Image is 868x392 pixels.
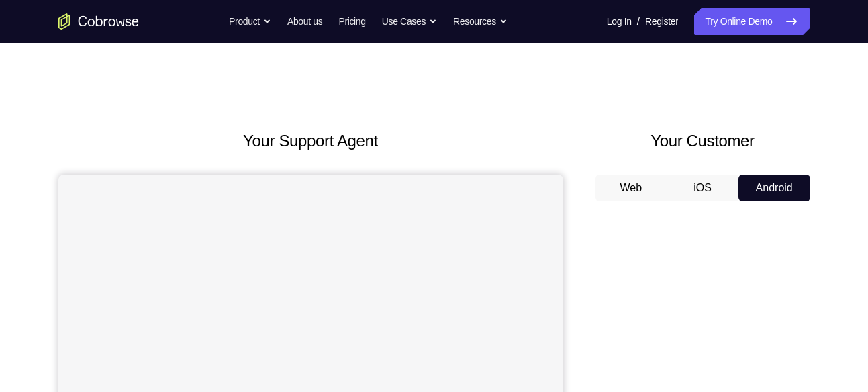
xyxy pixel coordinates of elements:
a: About us [287,8,322,35]
a: Try Online Demo [694,8,810,35]
a: Log In [607,8,632,35]
button: Web [595,175,667,201]
button: Android [738,175,810,201]
h2: Your Customer [595,129,810,153]
a: Pricing [338,8,365,35]
a: Register [645,8,678,35]
h2: Your Support Agent [58,129,563,153]
span: / [637,13,640,30]
button: Resources [453,8,508,35]
button: Use Cases [382,8,437,35]
a: Go to the home page [58,13,139,30]
button: iOS [667,175,738,201]
button: Product [229,8,271,35]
